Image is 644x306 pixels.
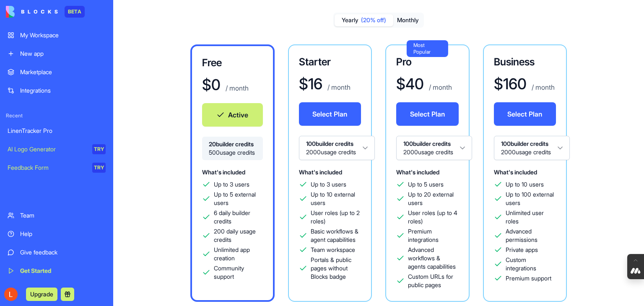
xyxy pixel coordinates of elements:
[494,75,527,92] h1: $ 160
[20,31,106,39] div: My Workspace
[202,103,263,127] button: Active
[326,82,351,92] p: / month
[335,14,393,26] button: Yearly
[20,230,106,238] div: Help
[408,190,459,207] span: Up to 20 external users
[3,226,111,242] a: Help
[494,102,556,126] button: Select Plan
[202,56,263,70] h3: Free
[224,83,249,93] p: / month
[8,127,106,135] div: LinenTracker Pro
[26,288,57,301] button: Upgrade
[8,163,86,172] div: Feedback Form
[214,180,249,189] span: Up to 3 users
[92,163,106,173] div: TRY
[3,159,111,176] a: Feedback FormTRY
[494,169,537,176] span: What's included
[408,246,459,271] span: Advanced workflows & agents capabilities
[3,141,111,158] a: AI Logo GeneratorTRY
[214,227,263,244] span: 200 daily usage credits
[3,207,111,224] a: Team
[3,122,111,139] a: LinenTracker Pro
[6,6,85,18] a: BETA
[202,169,245,176] span: What's included
[530,82,555,92] p: / month
[92,144,106,154] div: TRY
[494,55,556,69] h3: Business
[311,209,361,226] span: User roles (up to 2 roles)
[20,49,106,58] div: New app
[3,27,111,44] a: My Workspace
[6,6,58,18] img: logo
[3,45,111,62] a: New app
[202,76,221,93] h1: $ 0
[396,75,424,92] h1: $ 40
[427,82,452,92] p: / month
[408,272,459,289] span: Custom URLs for public pages
[506,274,551,283] span: Premium support
[311,227,361,244] span: Basic workflows & agent capabilities
[214,246,263,262] span: Unlimited app creation
[408,180,444,189] span: Up to 5 users
[8,145,86,153] div: AI Logo Generator
[214,209,263,226] span: 6 daily builder credits
[299,102,361,126] button: Select Plan
[396,169,439,176] span: What's included
[209,140,256,148] span: 20 builder credits
[20,86,106,95] div: Integrations
[20,248,106,257] div: Give feedback
[20,267,106,275] div: Get Started
[4,288,18,301] img: ACg8ocKZGcYcBs6TLwzPuZCem0UUh-0prBRy_reZFqPCGX7GbxdtGw=s96-c
[407,40,448,57] div: Most Popular
[3,64,111,80] a: Marketplace
[209,148,256,157] span: 500 usage credits
[408,227,459,244] span: Premium integrations
[506,246,538,254] span: Private apps
[361,16,386,24] span: (20% off)
[311,246,355,254] span: Team workspace
[506,190,556,207] span: Up to 100 external users
[214,190,263,207] span: Up to 5 external users
[506,256,556,272] span: Custom integrations
[408,209,459,226] span: User roles (up to 4 roles)
[299,75,322,92] h1: $ 16
[396,55,459,69] h3: Pro
[506,180,544,189] span: Up to 10 users
[299,55,361,69] h3: Starter
[396,102,459,126] button: Select Plan
[26,290,57,298] a: Upgrade
[299,169,342,176] span: What's included
[3,82,111,99] a: Integrations
[65,6,85,18] div: BETA
[3,112,111,119] span: Recent
[3,244,111,261] a: Give feedback
[311,190,361,207] span: Up to 10 external users
[20,68,106,76] div: Marketplace
[506,209,556,226] span: Unlimited user roles
[20,211,106,220] div: Team
[393,14,423,26] button: Monthly
[311,256,361,281] span: Portals & public pages without Blocks badge
[3,262,111,279] a: Get Started
[311,180,346,189] span: Up to 3 users
[214,264,263,281] span: Community support
[506,227,556,244] span: Advanced permissions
